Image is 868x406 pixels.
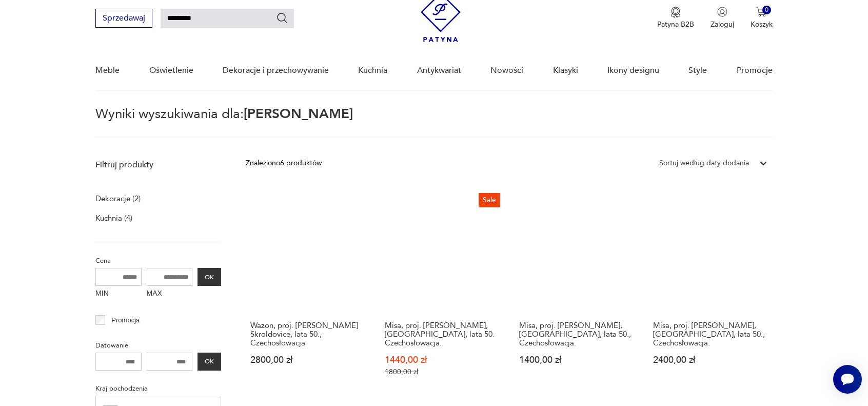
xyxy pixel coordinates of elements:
button: OK [198,353,221,371]
p: 1800,00 zł [385,368,500,376]
p: Zaloguj [711,20,734,29]
button: Patyna B2B [657,7,694,29]
a: Dekoracje i przechowywanie [223,51,329,90]
p: Cena [95,255,221,266]
p: 1440,00 zł [385,356,500,364]
a: Meble [95,51,120,90]
button: OK [198,268,221,286]
label: MIN [95,286,142,302]
p: 2400,00 zł [653,356,768,364]
button: 0Koszyk [751,7,773,29]
a: Ikony designu [607,51,659,90]
a: Antykwariat [417,51,461,90]
div: Sortuj według daty dodania [659,158,749,169]
p: Filtruj produkty [95,159,221,170]
button: Sprzedawaj [95,9,152,28]
h3: Misa, proj. [PERSON_NAME], [GEOGRAPHIC_DATA], lata 50., Czechosłowacja. [653,321,768,347]
h3: Misa, proj. [PERSON_NAME], [GEOGRAPHIC_DATA], lata 50., Czechosłowacja. [519,321,634,347]
img: Ikona medalu [670,7,681,18]
a: Klasyki [553,51,578,90]
a: SaleMisa, proj. Jan Kotik, Skroldovice, lata 50. Czechosłowacja.Misa, proj. [PERSON_NAME], [GEOGR... [380,189,504,396]
p: Wyniki wyszukiwania dla: [95,108,773,138]
div: 0 [762,6,771,14]
h3: Wazon, proj. [PERSON_NAME] Skroldovice, lata 50., Czechosłowacja [250,321,365,347]
a: Promocje [737,51,773,90]
a: Wazon, proj. Jan Kotik Skroldovice, lata 50., CzechosłowacjaWazon, proj. [PERSON_NAME] Skroldovic... [246,189,370,396]
p: Datowanie [95,340,221,351]
iframe: Smartsupp widget button [833,365,862,394]
img: Ikona koszyka [756,7,766,17]
button: Szukaj [276,12,288,24]
label: MAX [147,286,193,302]
a: Style [688,51,707,90]
a: Misa, proj. Jan Kotik, Skroldovice, lata 50., Czechosłowacja.Misa, proj. [PERSON_NAME], [GEOGRAPH... [515,189,639,396]
p: Koszyk [751,20,773,29]
p: 1400,00 zł [519,356,634,364]
h3: Misa, proj. [PERSON_NAME], [GEOGRAPHIC_DATA], lata 50. Czechosłowacja. [385,321,500,347]
p: 2800,00 zł [250,356,365,364]
button: Zaloguj [711,7,734,29]
img: Ikonka użytkownika [717,7,727,17]
div: Znaleziono 6 produktów [246,158,322,169]
a: Misa, proj. Jan Kotik, Skroldovice, lata 50., Czechosłowacja.Misa, proj. [PERSON_NAME], [GEOGRAPH... [648,189,773,396]
a: Kuchnia [358,51,387,90]
a: Sprzedawaj [95,15,152,23]
p: Kraj pochodzenia [95,383,221,394]
span: [PERSON_NAME] [244,105,353,123]
p: Patyna B2B [657,20,694,29]
a: Nowości [490,51,523,90]
p: Promocja [111,315,140,326]
a: Oświetlenie [149,51,193,90]
a: Kuchnia (4) [95,211,132,225]
a: Dekoracje (2) [95,191,141,206]
a: Ikona medaluPatyna B2B [657,7,694,29]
